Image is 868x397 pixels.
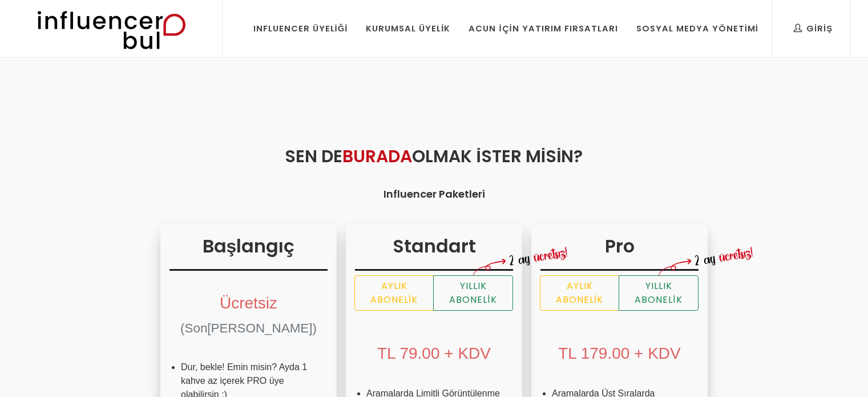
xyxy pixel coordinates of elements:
[253,22,348,35] div: Influencer Üyeliği
[354,275,434,311] label: Aylık Abonelik
[342,144,412,169] span: Burada
[581,344,681,362] span: 179.00 + KDV
[619,275,699,311] label: Yıllık Abonelik
[220,294,277,312] span: Ücretsiz
[540,232,699,271] h3: Pro
[377,344,395,362] span: TL
[540,275,619,311] label: Aylık Abonelik
[64,143,804,169] h2: Sen de Olmak İster misin?
[636,22,758,35] div: Sosyal Medya Yönetimi
[355,232,513,271] h3: Standart
[366,22,450,35] div: Kurumsal Üyelik
[794,22,833,35] div: Giriş
[399,344,491,362] span: 79.00 + KDV
[180,321,317,335] span: (Son[PERSON_NAME])
[169,232,328,271] h3: Başlangıç
[558,344,576,362] span: TL
[64,186,804,202] h4: Influencer Paketleri
[469,22,617,35] div: Acun İçin Yatırım Fırsatları
[433,275,513,311] label: Yıllık Abonelik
